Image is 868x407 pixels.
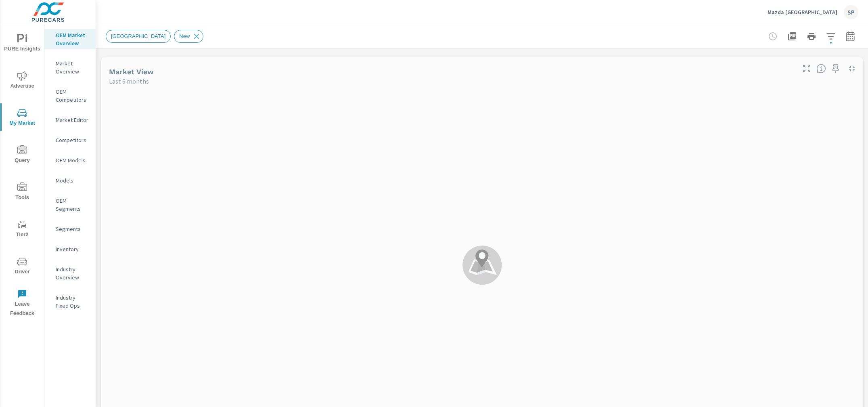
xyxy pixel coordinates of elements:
[44,57,96,78] div: Market Overview
[829,62,842,75] span: Save this to your personalized report
[844,5,858,19] div: SP
[44,195,96,215] div: OEM Segments
[56,88,89,104] p: OEM Competitors
[3,34,42,54] span: PURE Insights
[56,197,89,213] p: OEM Segments
[44,114,96,126] div: Market Editor
[3,289,42,318] span: Leave Feedback
[44,29,96,49] div: OEM Market Overview
[845,62,858,75] button: Minimize Widget
[56,225,89,233] p: Segments
[3,71,42,91] span: Advertise
[56,265,89,281] p: Industry Overview
[56,31,89,47] p: OEM Market Overview
[56,176,89,185] p: Models
[109,67,154,76] h5: Market View
[56,59,89,76] p: Market Overview
[0,24,44,321] div: nav menu
[842,28,858,44] button: Select Date Range
[106,33,170,39] span: [GEOGRAPHIC_DATA]
[44,174,96,187] div: Models
[800,62,813,75] button: Make Fullscreen
[3,145,42,165] span: Query
[3,108,42,128] span: My Market
[803,28,820,44] button: Print Report
[784,28,800,44] button: "Export Report to PDF"
[56,116,89,124] p: Market Editor
[44,134,96,146] div: Competitors
[3,183,42,202] span: Tools
[44,154,96,166] div: OEM Models
[174,30,203,43] div: New
[109,76,149,86] p: Last 6 months
[44,292,96,312] div: Industry Fixed Ops
[44,86,96,106] div: OEM Competitors
[56,156,89,164] p: OEM Models
[3,220,42,239] span: Tier2
[56,136,89,144] p: Competitors
[44,243,96,255] div: Inventory
[56,245,89,253] p: Inventory
[768,8,837,16] p: Mazda [GEOGRAPHIC_DATA]
[816,64,826,73] span: Find the biggest opportunities in your market for your inventory. Understand by postal code where...
[44,263,96,283] div: Industry Overview
[823,28,839,44] button: Apply Filters
[174,33,195,39] span: New
[3,257,42,277] span: Driver
[56,294,89,310] p: Industry Fixed Ops
[44,223,96,235] div: Segments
